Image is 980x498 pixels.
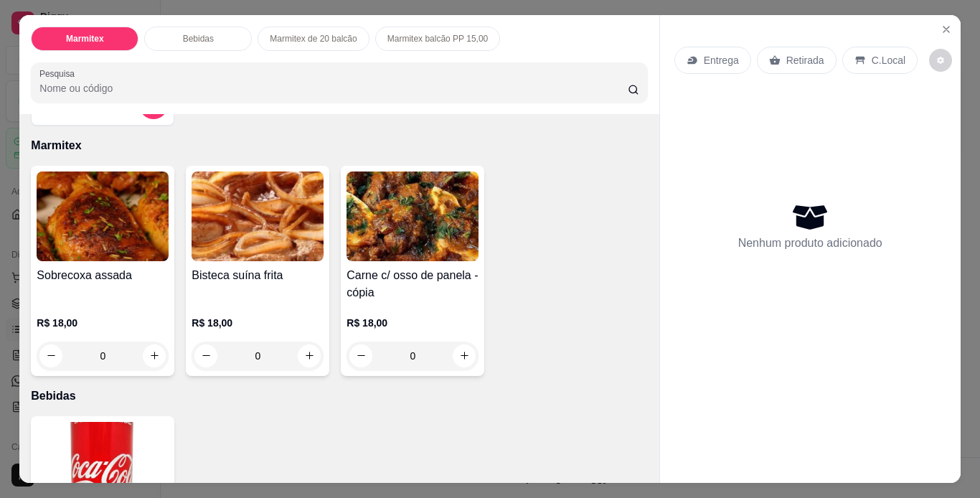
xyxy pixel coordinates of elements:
[786,53,824,67] p: Retirada
[31,387,647,405] p: Bebidas
[704,53,739,67] p: Entrega
[347,172,479,261] img: product-image
[270,33,357,44] p: Marmitex de 20 balcão
[935,18,958,41] button: Close
[347,316,479,330] p: R$ 18,00
[347,267,479,301] h4: Carne c/ osso de panela - cópia
[39,81,628,95] input: Pesquisa
[738,235,882,252] p: Nenhum produto adicionado
[929,49,952,72] button: decrease-product-quantity
[192,172,324,261] img: product-image
[66,33,104,44] p: Marmitex
[183,33,214,44] p: Bebidas
[39,67,80,80] label: Pesquisa
[37,172,169,261] img: product-image
[31,137,647,154] p: Marmitex
[37,316,169,330] p: R$ 18,00
[192,316,324,330] p: R$ 18,00
[387,33,489,44] p: Marmitex balcão PP 15,00
[872,53,905,67] p: C.Local
[37,267,169,284] h4: Sobrecoxa assada
[192,267,324,284] h4: Bisteca suína frita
